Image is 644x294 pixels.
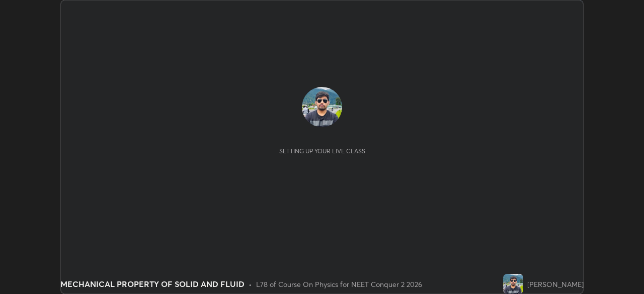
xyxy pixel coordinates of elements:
img: b94a4ccbac2546dc983eb2139155ff30.jpg [503,274,523,294]
div: • [249,279,252,289]
div: Setting up your live class [279,147,365,155]
div: MECHANICAL PROPERTY OF SOLID AND FLUID [60,278,245,290]
img: b94a4ccbac2546dc983eb2139155ff30.jpg [302,87,342,127]
div: [PERSON_NAME] [527,279,584,289]
div: L78 of Course On Physics for NEET Conquer 2 2026 [256,279,422,289]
